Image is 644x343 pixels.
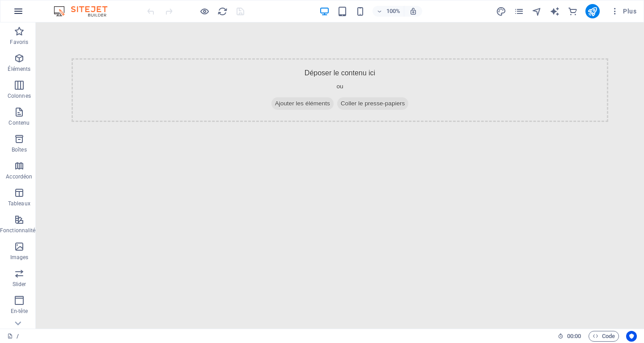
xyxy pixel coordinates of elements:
[567,331,581,342] span: 00 00
[7,331,19,342] a: Cliquez pour annuler la sélection. Double-cliquez pour ouvrir Pages.
[8,65,30,73] p: Éléments
[550,6,560,17] i: AI Writer
[217,6,228,17] button: reload
[10,254,29,261] p: Images
[585,4,600,18] button: publish
[199,6,210,17] button: Cliquez ici pour quitter le mode Aperçu et poursuivre l'édition.
[8,200,30,207] p: Tableaux
[573,333,575,339] span: :
[496,6,506,17] i: Design (Ctrl+Alt+Y)
[593,331,615,342] span: Code
[51,6,119,17] img: Editor Logo
[626,331,637,342] button: Usercentrics
[589,331,619,342] button: Code
[558,331,581,342] h6: Durée de la session
[236,75,298,87] span: Ajouter les éléments
[587,6,597,17] i: Publier
[386,6,400,17] h6: 100%
[217,6,228,17] i: Actualiser la page
[607,4,640,18] button: Plus
[610,7,636,16] span: Plus
[6,173,32,180] p: Accordéon
[301,75,373,87] span: Coller le presse-papiers
[36,36,572,100] div: Déposer le contenu ici
[12,146,27,153] p: Boîtes
[532,6,542,17] i: Navigateur
[8,92,31,100] p: Colonnes
[409,7,417,15] i: Lors du redimensionnement, ajuster automatiquement le niveau de zoom en fonction de l'appareil sé...
[514,6,524,17] i: Pages (Ctrl+Alt+S)
[8,119,30,126] p: Contenu
[568,6,578,17] button: commerce
[496,6,507,17] button: design
[373,6,404,17] button: 100%
[550,6,560,17] button: text_generator
[13,281,26,288] p: Slider
[11,308,28,315] p: En-tête
[532,6,542,17] button: navigator
[514,6,525,17] button: pages
[568,6,578,17] i: E-commerce
[10,39,28,46] p: Favoris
